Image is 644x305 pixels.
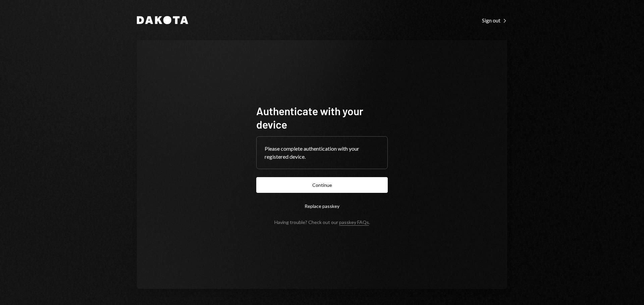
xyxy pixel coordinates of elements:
[274,219,370,225] div: Having trouble? Check out our .
[256,104,388,131] h1: Authenticate with your device
[339,219,369,226] a: passkey FAQs
[265,145,379,161] div: Please complete authentication with your registered device.
[482,17,507,24] div: Sign out
[256,198,388,214] button: Replace passkey
[256,177,388,193] button: Continue
[482,16,507,24] a: Sign out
